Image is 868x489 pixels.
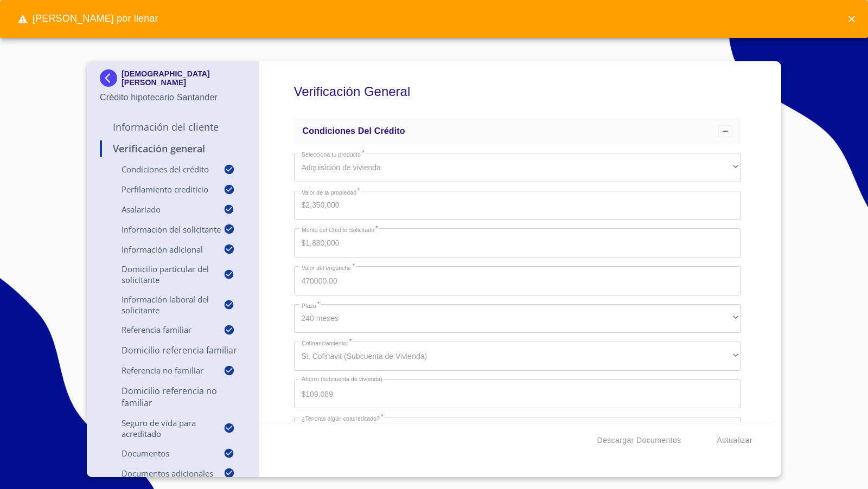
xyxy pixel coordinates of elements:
[294,304,742,333] div: 240 meses
[100,224,224,235] p: Información del Solicitante
[100,244,224,255] p: Información adicional
[100,204,224,215] p: Asalariado
[100,120,246,133] p: Información del Cliente
[294,153,742,182] div: Adquisición de vivienda
[294,69,742,114] h5: Verificación General
[294,417,742,446] div: No, solamente yo
[100,142,246,155] p: Verificación General
[840,7,864,31] button: close
[100,344,246,356] p: Domicilio Referencia Familiar
[597,434,681,447] span: Descargar Documentos
[100,91,246,104] p: Crédito hipotecario Santander
[717,434,752,447] span: Actualizar
[100,468,224,479] p: Documentos adicionales
[294,342,742,371] div: Si, Cofinavit (Subcuenta de Vivienda)
[100,448,224,459] p: Documentos
[592,430,685,451] button: Descargar Documentos
[122,69,246,87] p: [DEMOGRAPHIC_DATA][PERSON_NAME]
[100,385,246,409] p: Domicilio Referencia No Familiar
[100,365,224,376] p: Referencia No Familiar
[9,8,167,30] span: [PERSON_NAME] por llenar
[713,430,757,451] button: Actualizar
[100,324,224,335] p: Referencia Familiar
[100,69,122,87] img: Docupass spot blue
[100,417,224,439] p: Seguro de Vida para Acreditado
[100,263,224,285] p: Domicilio Particular del Solicitante
[303,126,405,136] span: Condiciones del Crédito
[100,294,224,316] p: Información Laboral del Solicitante
[100,184,224,195] p: Perfilamiento crediticio
[294,118,742,144] div: Condiciones del Crédito
[100,69,246,91] div: [DEMOGRAPHIC_DATA][PERSON_NAME]
[100,164,224,175] p: Condiciones del Crédito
